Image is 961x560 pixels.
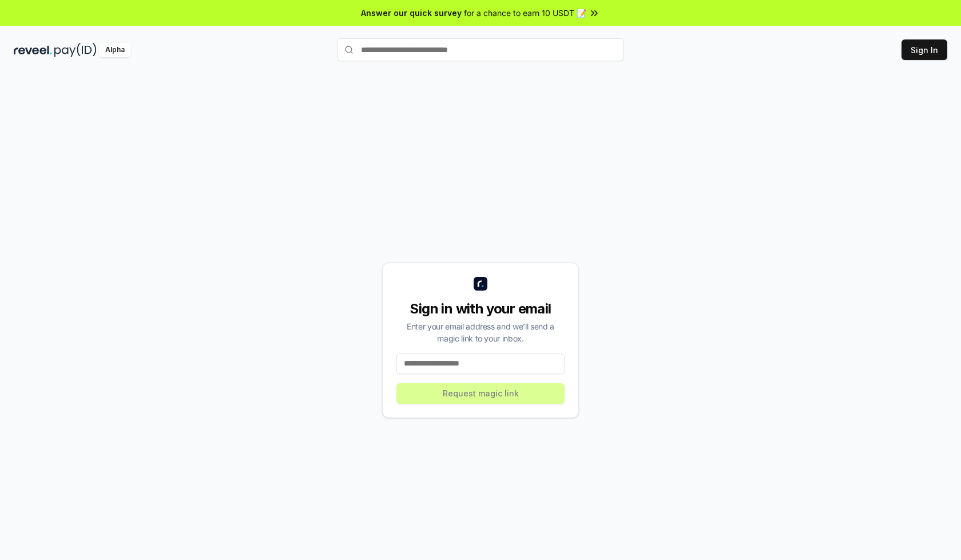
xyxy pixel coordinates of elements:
[474,277,487,291] img: logo_small
[464,7,586,19] span: for a chance to earn 10 USDT 📝
[99,43,131,57] div: Alpha
[14,43,52,57] img: reveel_dark
[902,39,947,60] button: Sign In
[54,43,97,57] img: pay_id
[396,300,565,318] div: Sign in with your email
[361,7,462,19] span: Answer our quick survey
[396,320,565,344] div: Enter your email address and we’ll send a magic link to your inbox.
